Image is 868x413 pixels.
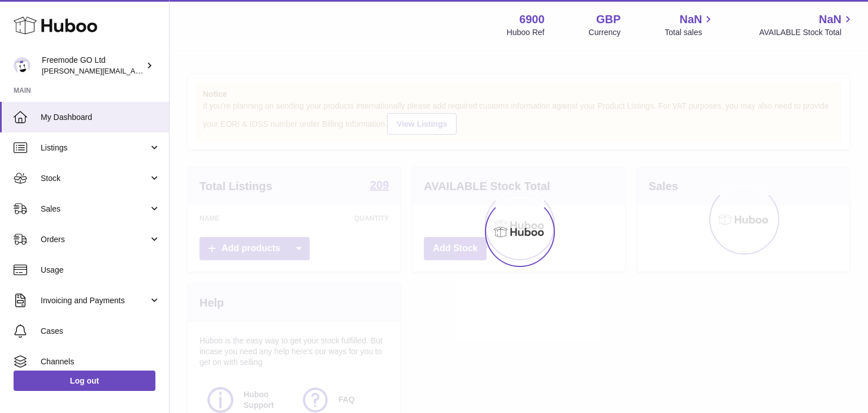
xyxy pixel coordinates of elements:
strong: GBP [596,12,620,27]
a: Log out [14,371,155,391]
a: NaN AVAILABLE Stock Total [759,12,854,38]
span: Channels [41,356,160,367]
a: NaN Total sales [665,12,715,38]
span: Orders [41,234,149,245]
span: Sales [41,204,149,214]
div: Currency [589,27,621,38]
div: Freemode GO Ltd [42,55,144,76]
span: Listings [41,143,149,153]
span: Usage [41,265,160,276]
span: Invoicing and Payments [41,295,149,306]
span: Total sales [665,27,715,38]
span: Cases [41,326,160,337]
span: NaN [819,12,841,27]
span: [PERSON_NAME][EMAIL_ADDRESS][DOMAIN_NAME] [42,66,227,75]
img: lenka.smikniarova@gioteck.com [14,57,31,74]
span: AVAILABLE Stock Total [759,27,854,38]
span: My Dashboard [41,112,160,123]
span: NaN [679,12,702,27]
span: Stock [41,173,149,184]
strong: 6900 [519,12,545,27]
div: Huboo Ref [507,27,545,38]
